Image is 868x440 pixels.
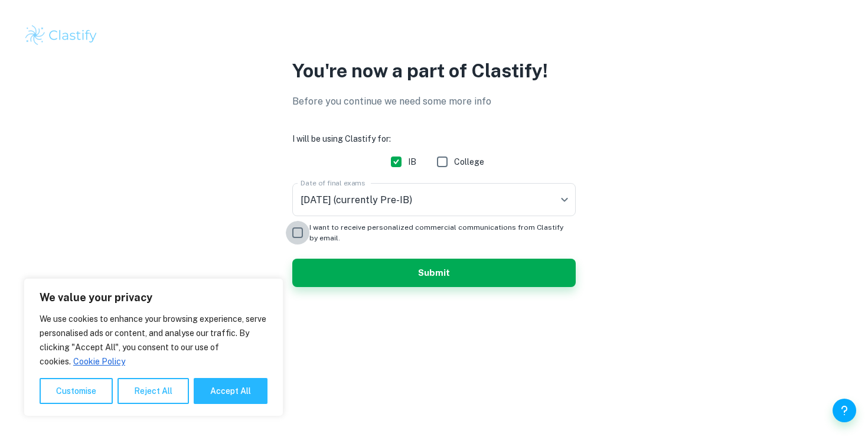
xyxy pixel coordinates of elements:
button: Accept All [194,378,267,404]
a: Clastify logo [24,24,844,47]
p: We use cookies to enhance your browsing experience, serve personalised ads or content, and analys... [40,312,267,369]
p: You're now a part of Clastify! [292,57,576,85]
label: Date of final exams [301,178,365,188]
div: [DATE] (currently Pre-IB) [292,183,576,216]
span: College [454,155,484,168]
h6: I will be using Clastify for: [292,132,576,145]
button: Customise [40,378,113,404]
button: Submit [292,259,576,287]
p: We value your privacy [40,291,267,305]
div: We value your privacy [24,278,283,416]
span: I want to receive personalized commercial communications from Clastify by email. [309,222,566,243]
a: Cookie Policy [73,356,126,367]
button: Reject All [118,378,189,404]
button: Help and Feedback [833,399,856,422]
span: IB [408,155,416,168]
p: Before you continue we need some more info [292,94,576,109]
img: Clastify logo [24,24,99,47]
